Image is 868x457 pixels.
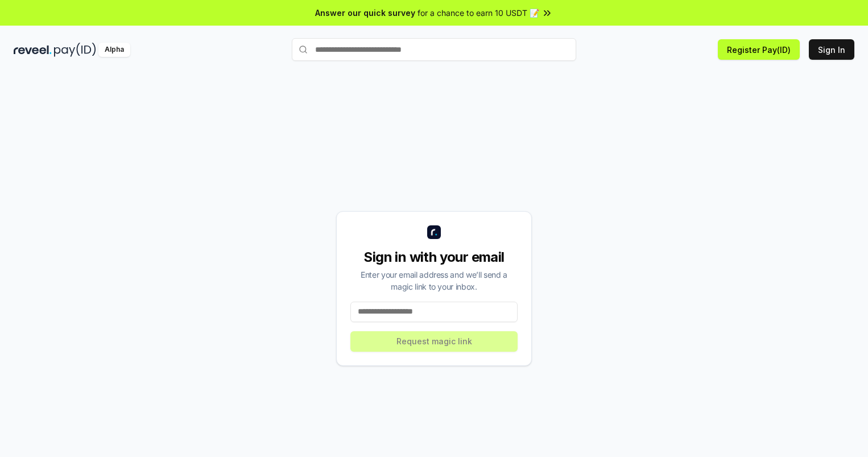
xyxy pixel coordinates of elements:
span: for a chance to earn 10 USDT 📝 [418,7,539,19]
button: Register Pay(ID) [718,39,800,60]
div: Sign in with your email [350,248,518,266]
div: Enter your email address and we’ll send a magic link to your inbox. [350,269,518,293]
button: Sign In [809,39,854,60]
img: logo_small [427,225,441,239]
span: Answer our quick survey [315,7,415,19]
img: reveel_dark [14,43,52,57]
img: pay_id [54,43,96,57]
div: Alpha [98,43,130,57]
